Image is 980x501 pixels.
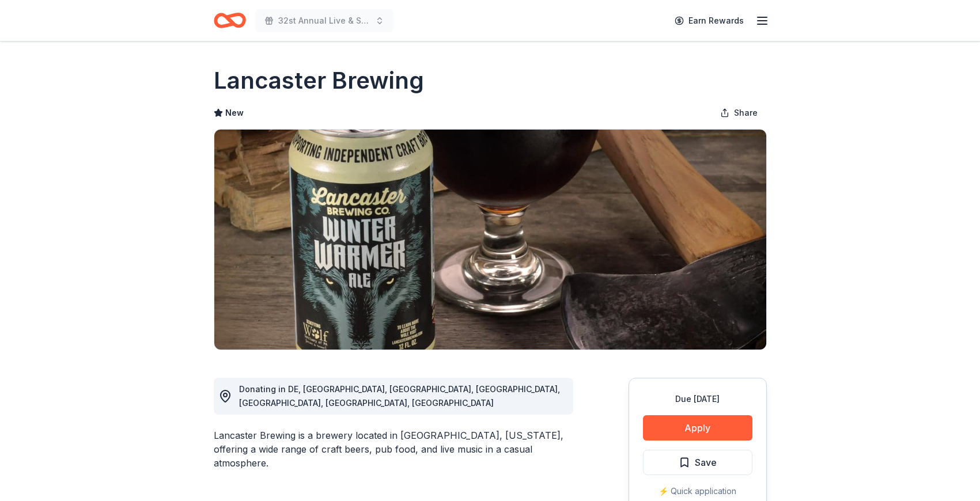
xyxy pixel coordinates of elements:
[214,64,424,97] h1: Lancaster Brewing
[711,101,767,124] button: Share
[643,484,752,498] div: ⚡️ Quick application
[214,7,246,34] a: Home
[734,106,758,120] span: Share
[239,384,560,408] span: Donating in DE, [GEOGRAPHIC_DATA], [GEOGRAPHIC_DATA], [GEOGRAPHIC_DATA], [GEOGRAPHIC_DATA], [GEOG...
[214,428,573,470] div: Lancaster Brewing is a brewery located in [GEOGRAPHIC_DATA], [US_STATE], offering a wide range of...
[643,415,752,441] button: Apply
[255,9,393,32] button: 32st Annual Live & Silent Auction
[668,10,751,31] a: Earn Rewards
[225,106,244,120] span: New
[695,455,717,470] span: Save
[643,392,752,406] div: Due [DATE]
[214,130,766,350] img: Image for Lancaster Brewing
[278,14,370,28] span: 32st Annual Live & Silent Auction
[643,450,752,475] button: Save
